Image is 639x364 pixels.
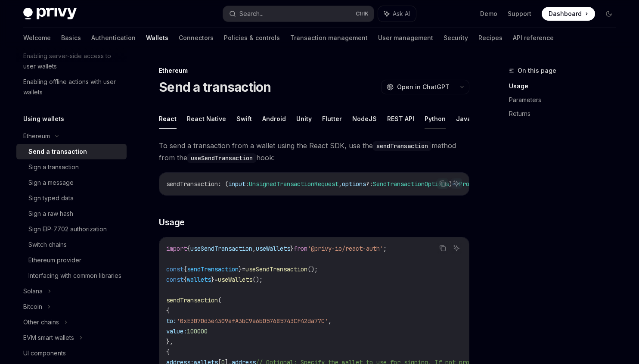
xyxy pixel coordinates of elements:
h1: Send a transaction [159,79,271,95]
a: UI components [16,345,127,361]
span: value: [166,327,187,335]
a: Recipes [478,28,503,48]
div: Other chains [23,317,59,327]
div: Ethereum [23,131,50,141]
a: Sign EIP-7702 authorization [16,221,127,237]
span: Usage [159,216,185,228]
a: Sign a transaction [16,159,127,175]
button: Flutter [322,109,342,129]
a: Switch chains [16,237,127,252]
span: { [183,276,187,283]
a: Send a transaction [16,144,127,159]
span: useWallets [218,276,252,283]
div: Send a transaction [28,146,87,157]
a: Wallets [146,28,168,48]
span: } [211,276,214,283]
span: } [290,245,294,252]
a: Authentication [91,28,136,48]
span: { [166,307,170,314]
button: Copy the contents from the code block [437,243,448,254]
span: useSendTransaction [190,245,252,252]
span: ( [218,296,221,304]
div: Sign a message [28,177,74,188]
a: Security [444,28,468,48]
a: Interfacing with common libraries [16,268,127,283]
span: '0xE3070d3e4309afA3bC9a6b057685743CF42da77C' [177,317,328,325]
div: Interfacing with common libraries [28,271,121,281]
span: Dashboard [549,9,582,18]
div: Ethereum provider [28,255,81,265]
span: input [228,180,245,188]
span: wallets [187,276,211,283]
span: UnsignedTransactionRequest [249,180,338,188]
div: Solana [23,286,43,296]
span: : ( [218,180,228,188]
span: to: [166,317,177,325]
a: Ethereum provider [16,252,127,268]
button: Search...CtrlK [223,6,374,22]
a: Transaction management [290,28,368,48]
a: Policies & controls [224,28,280,48]
span: sendTransaction [187,265,239,273]
span: On this page [518,65,556,76]
span: (); [252,276,263,283]
span: ) [449,180,452,188]
div: Enabling offline actions with user wallets [23,77,121,97]
span: , [338,180,342,188]
div: Bitcoin [23,302,42,312]
span: : [245,180,249,188]
span: 100000 [187,327,208,335]
span: from [294,245,307,252]
button: Ask AI [451,178,462,189]
span: Open in ChatGPT [397,83,450,91]
code: useSendTransaction [187,153,256,163]
span: (); [307,265,318,273]
span: sendTransaction [166,296,218,304]
span: { [183,265,187,273]
span: = [242,265,245,273]
div: Switch chains [28,240,67,250]
div: Search... [239,9,264,19]
a: Demo [480,9,497,18]
span: To send a transaction from a wallet using the React SDK, use the method from the hook: [159,140,469,164]
a: Sign typed data [16,190,127,206]
span: SendTransactionOptions [373,180,449,188]
span: Ask AI [393,9,410,18]
span: const [166,265,183,273]
button: React Native [187,109,226,129]
button: Open in ChatGPT [381,80,455,94]
span: }, [166,338,173,345]
button: Ask AI [451,243,462,254]
span: sendTransaction [166,180,218,188]
span: { [187,245,190,252]
button: Toggle dark mode [602,7,616,21]
div: UI components [23,348,66,358]
a: Parameters [509,93,623,107]
span: , [252,245,256,252]
button: Java [456,109,471,129]
img: dark logo [23,8,77,20]
button: React [159,109,177,129]
span: useWallets [256,245,290,252]
a: Enabling offline actions with user wallets [16,74,127,100]
a: Basics [61,28,81,48]
a: Usage [509,79,623,93]
a: Returns [509,107,623,121]
a: Welcome [23,28,51,48]
span: options [342,180,366,188]
button: Copy the contents from the code block [437,178,448,189]
div: Ethereum [159,66,469,75]
div: Sign EIP-7702 authorization [28,224,107,234]
a: User management [378,28,433,48]
button: REST API [387,109,414,129]
button: NodeJS [352,109,377,129]
a: Sign a raw hash [16,206,127,221]
div: Sign a raw hash [28,208,73,219]
span: ; [383,245,387,252]
code: sendTransaction [373,141,431,151]
span: '@privy-io/react-auth' [307,245,383,252]
button: Android [262,109,286,129]
a: API reference [513,28,554,48]
span: Ctrl K [356,10,369,17]
div: Sign a transaction [28,162,79,172]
